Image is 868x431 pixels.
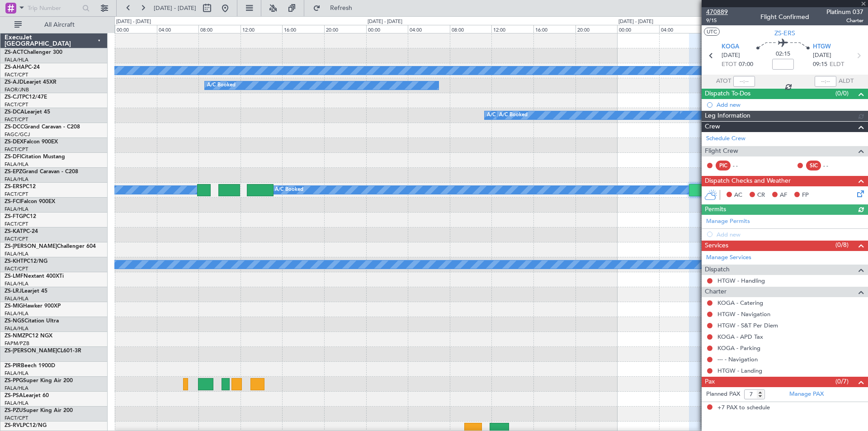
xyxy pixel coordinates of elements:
span: ZS-DEX [5,139,24,145]
div: 00:00 [617,25,659,33]
div: Flight Confirmed [760,12,809,22]
span: ZS-FTG [5,214,23,219]
a: FALA/HLA [5,325,28,332]
div: Add new [717,101,863,109]
span: ZS-ERS [5,184,23,189]
a: ZS-LRJLearjet 45 [5,289,47,294]
span: (0/0) [835,89,849,98]
span: ZS-RVL [5,423,23,428]
span: ZS-ERS [774,28,795,38]
a: ZS-ACTChallenger 300 [5,50,62,55]
a: ZS-DCALearjet 45 [5,109,50,115]
span: ZS-DCA [5,109,24,115]
a: FAPM/PZB [5,340,29,347]
div: 20:00 [324,25,366,33]
span: ZS-AHA [5,65,25,70]
a: FALA/HLA [5,385,28,392]
button: Refresh [309,1,363,15]
div: [DATE] - [DATE] [368,18,402,26]
a: ZS-PIRBeech 1900D [5,363,55,369]
div: A/C Booked [207,79,236,92]
span: Dispatch To-Dos [705,89,750,99]
a: FALA/HLA [5,310,28,317]
span: ZS-LRJ [5,289,22,294]
span: ZS-KAT [5,229,23,234]
span: Flight Crew [705,146,738,156]
span: ZS-KHT [5,259,24,264]
a: Schedule Crew [706,134,745,143]
div: 04:00 [157,25,199,33]
a: FALA/HLA [5,176,28,183]
a: FACT/CPT [5,116,28,123]
span: 07:00 [739,60,753,69]
a: FAGC/GCJ [5,131,30,138]
span: ZS-PZU [5,408,23,413]
div: [DATE] - [DATE] [116,18,151,26]
input: Trip Number [28,1,80,15]
div: 08:00 [198,25,241,33]
span: 09:15 [813,60,827,69]
span: AC [734,191,742,200]
span: ELDT [830,60,844,69]
div: A/C Booked [499,109,528,122]
span: ZS-NGS [5,318,24,324]
a: KOGA - APD Tax [717,333,763,341]
span: ZS-PPG [5,378,23,384]
a: ZS-AJDLearjet 45XR [5,80,57,85]
span: CR [757,191,765,200]
a: ZS-MIGHawker 900XP [5,303,61,309]
a: ZS-LMFNextant 400XTi [5,274,64,279]
span: [DATE] [722,51,740,60]
a: FACT/CPT [5,191,28,198]
div: 04:00 [408,25,450,33]
div: 12:00 [491,25,533,33]
div: SIC [806,161,821,171]
span: ALDT [839,77,854,86]
a: FALA/HLA [5,370,28,377]
a: ZS-PSALearjet 60 [5,393,49,398]
a: FALA/HLA [5,400,28,407]
a: ZS-PPGSuper King Air 200 [5,378,73,384]
span: Charter [705,287,726,297]
a: --- - Navigation [717,355,758,363]
div: 08:00 [450,25,492,33]
a: ZS-EPZGrand Caravan - C208 [5,169,78,175]
a: ZS-DCCGrand Caravan - C208 [5,124,80,130]
span: ZS-NMZ [5,333,25,339]
span: ATOT [716,77,731,86]
span: Charter [826,17,863,24]
span: KOGA [722,43,739,52]
a: FACT/CPT [5,71,28,78]
span: ZS-DFI [5,154,21,160]
a: FACT/CPT [5,265,28,272]
a: ZS-RVLPC12/NG [5,423,47,428]
a: FACT/CPT [5,146,28,153]
span: ZS-PSA [5,393,23,398]
a: ZS-NMZPC12 NGX [5,333,52,339]
span: [DATE] - [DATE] [154,4,196,12]
span: ZS-[PERSON_NAME] [5,244,57,249]
a: FAOR/JNB [5,86,29,93]
a: ZS-PZUSuper King Air 200 [5,408,73,413]
a: Manage PAX [789,390,824,399]
a: ZS-FTGPC12 [5,214,36,219]
span: Refresh [322,5,360,11]
a: ZS-DFICitation Mustang [5,154,65,160]
span: Dispatch [705,265,730,275]
span: ZS-ACT [5,50,24,55]
span: ZS-[PERSON_NAME] [5,348,57,354]
span: Platinum 037 [826,7,863,17]
div: 20:00 [576,25,618,33]
span: FP [802,191,809,200]
a: FACT/CPT [5,415,28,422]
span: ZS-LMF [5,274,24,279]
a: FACT/CPT [5,221,28,227]
a: FACT/CPT [5,101,28,108]
a: ZS-[PERSON_NAME]CL601-3R [5,348,81,354]
span: 02:15 [776,50,790,59]
a: ZS-KATPC-24 [5,229,38,234]
span: ZS-FCI [5,199,21,204]
div: PIC [716,161,731,171]
a: Manage Services [706,253,751,262]
a: ZS-KHTPC12/NG [5,259,47,264]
